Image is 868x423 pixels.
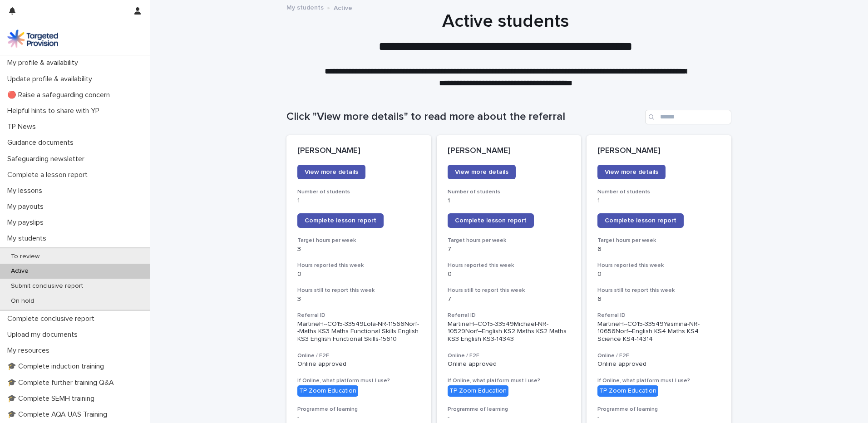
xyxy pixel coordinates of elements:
[4,362,111,371] p: 🎓 Complete induction training
[297,295,420,303] p: 3
[4,394,102,403] p: 🎓 Complete SEMH training
[4,187,49,195] p: My lessons
[297,287,420,294] h3: Hours still to report this week
[297,262,420,269] h3: Hours reported this week
[4,123,43,131] p: TP News
[605,169,658,175] span: View more details
[297,377,420,384] h3: If Online, what platform must I use?
[597,360,720,368] p: Online approved
[297,237,420,244] h3: Target hours per week
[448,385,508,397] div: TP Zoom Education
[448,352,571,359] h3: Online / F2F
[297,197,420,205] p: 1
[448,262,571,269] h3: Hours reported this week
[4,202,51,211] p: My payouts
[297,271,420,278] p: 0
[4,253,47,261] p: To review
[4,171,95,179] p: Complete a lesson report
[597,188,720,196] h3: Number of students
[448,213,534,228] a: Complete lesson report
[305,217,376,224] span: Complete lesson report
[597,406,720,413] h3: Programme of learning
[597,213,684,228] a: Complete lesson report
[297,406,420,413] h3: Programme of learning
[297,188,420,196] h3: Number of students
[297,246,420,253] p: 3
[597,377,720,384] h3: If Online, what platform must I use?
[4,138,81,147] p: Guidance documents
[597,262,720,269] h3: Hours reported this week
[448,320,571,343] p: MartineH--CO15-33549Michael-NR-10529Norf--English KS2 Maths KS2 Maths KS3 English KS3-14343
[597,271,720,278] p: 0
[297,165,365,179] a: View more details
[297,360,420,368] p: Online approved
[597,352,720,359] h3: Online / F2F
[448,237,571,244] h3: Target hours per week
[597,287,720,294] h3: Hours still to report this week
[7,30,58,48] img: M5nRWzHhSzIhMunXDL62
[4,59,85,67] p: My profile & availability
[448,271,571,278] p: 0
[4,315,102,323] p: Complete conclusive report
[597,246,720,253] p: 6
[4,410,114,419] p: 🎓 Complete AQA UAS Training
[448,165,516,179] a: View more details
[597,197,720,205] p: 1
[4,155,92,163] p: Safeguarding newsletter
[297,146,420,156] p: [PERSON_NAME]
[4,234,54,243] p: My students
[605,217,676,224] span: Complete lesson report
[297,352,420,359] h3: Online / F2F
[597,414,720,422] p: -
[286,110,641,123] h1: Click "View more details" to read more about the referral
[597,312,720,319] h3: Referral ID
[4,297,41,305] p: On hold
[448,414,571,422] p: -
[4,330,85,339] p: Upload my documents
[597,146,720,156] p: [PERSON_NAME]
[4,346,57,355] p: My resources
[455,217,527,224] span: Complete lesson report
[448,246,571,253] p: 7
[297,320,420,343] p: MartineH--CO15-33549Lola-NR-11566Norf--Maths KS3 Maths Functional Skills English KS3 English Func...
[448,197,571,205] p: 1
[4,379,121,387] p: 🎓 Complete further training Q&A
[448,146,571,156] p: [PERSON_NAME]
[297,213,384,228] a: Complete lesson report
[448,312,571,319] h3: Referral ID
[645,110,731,124] input: Search
[597,385,658,397] div: TP Zoom Education
[448,377,571,384] h3: If Online, what platform must I use?
[297,385,358,397] div: TP Zoom Education
[4,75,99,84] p: Update profile & availability
[597,165,666,179] a: View more details
[283,10,728,32] h1: Active students
[4,107,107,115] p: Helpful hints to share with YP
[448,188,571,196] h3: Number of students
[297,414,420,422] p: -
[597,295,720,303] p: 6
[4,91,117,99] p: 🔴 Raise a safeguarding concern
[286,2,324,12] a: My students
[455,169,508,175] span: View more details
[448,287,571,294] h3: Hours still to report this week
[297,312,420,319] h3: Referral ID
[4,282,90,290] p: Submit conclusive report
[305,169,358,175] span: View more details
[4,218,51,227] p: My payslips
[448,406,571,413] h3: Programme of learning
[4,267,36,275] p: Active
[448,295,571,303] p: 7
[448,360,571,368] p: Online approved
[334,2,352,12] p: Active
[597,320,720,343] p: MartineH--CO15-33549Yasmina-NR-10656Norf--English KS4 Maths KS4 Science KS4-14314
[597,237,720,244] h3: Target hours per week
